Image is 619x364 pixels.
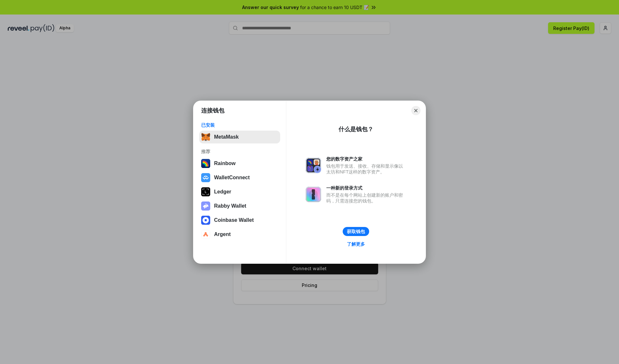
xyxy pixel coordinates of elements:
[326,156,406,162] div: 您的数字资产之家
[339,125,373,133] div: 什么是钱包？
[199,157,280,170] button: Rainbow
[201,107,224,114] h1: 连接钱包
[326,192,406,204] div: 而不是在每个网站上创建新的账户和密码，只需连接您的钱包。
[306,187,321,202] img: svg+xml,%3Csvg%20xmlns%3D%22http%3A%2F%2Fwww.w3.org%2F2000%2Fsvg%22%20fill%3D%22none%22%20viewBox...
[199,200,280,212] button: Rabby Wallet
[326,163,406,175] div: 钱包用于发送、接收、存储和显示像以太坊和NFT这样的数字资产。
[199,228,280,241] button: Argent
[201,122,278,128] div: 已安装
[214,161,236,166] div: Rainbow
[201,187,210,196] img: svg+xml,%3Csvg%20xmlns%3D%22http%3A%2F%2Fwww.w3.org%2F2000%2Fsvg%22%20width%3D%2228%22%20height%3...
[201,159,210,168] img: svg+xml,%3Csvg%20width%3D%22120%22%20height%3D%22120%22%20viewBox%3D%220%200%20120%20120%22%20fil...
[347,229,365,234] div: 获取钱包
[214,217,254,223] div: Coinbase Wallet
[199,131,280,143] button: MetaMask
[199,214,280,227] button: Coinbase Wallet
[326,185,406,191] div: 一种新的登录方式
[347,241,365,247] div: 了解更多
[201,173,210,182] img: svg+xml,%3Csvg%20width%3D%2228%22%20height%3D%2228%22%20viewBox%3D%220%200%2028%2028%22%20fill%3D...
[306,158,321,173] img: svg+xml,%3Csvg%20xmlns%3D%22http%3A%2F%2Fwww.w3.org%2F2000%2Fsvg%22%20fill%3D%22none%22%20viewBox...
[214,231,231,237] div: Argent
[343,240,369,248] a: 了解更多
[199,171,280,184] button: WalletConnect
[411,106,420,115] button: Close
[201,149,278,154] div: 推荐
[214,175,250,181] div: WalletConnect
[214,134,239,140] div: MetaMask
[214,189,231,195] div: Ledger
[201,216,210,225] img: svg+xml,%3Csvg%20width%3D%2228%22%20height%3D%2228%22%20viewBox%3D%220%200%2028%2028%22%20fill%3D...
[214,203,246,209] div: Rabby Wallet
[199,185,280,198] button: Ledger
[343,227,369,236] button: 获取钱包
[201,230,210,239] img: svg+xml,%3Csvg%20width%3D%2228%22%20height%3D%2228%22%20viewBox%3D%220%200%2028%2028%22%20fill%3D...
[201,202,210,211] img: svg+xml,%3Csvg%20xmlns%3D%22http%3A%2F%2Fwww.w3.org%2F2000%2Fsvg%22%20fill%3D%22none%22%20viewBox...
[201,133,210,142] img: svg+xml,%3Csvg%20fill%3D%22none%22%20height%3D%2233%22%20viewBox%3D%220%200%2035%2033%22%20width%...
